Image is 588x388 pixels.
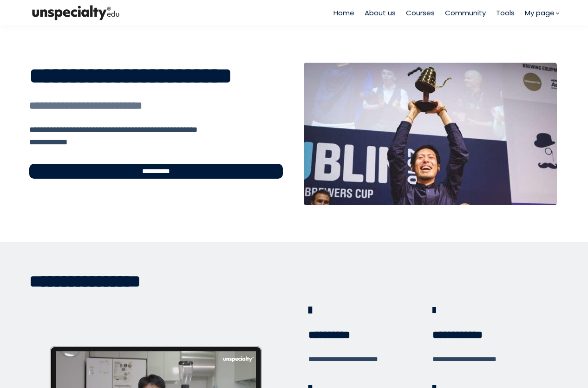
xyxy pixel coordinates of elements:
[525,7,555,18] span: My page
[525,7,559,18] a: My page
[496,7,515,18] a: Tools
[365,7,396,18] a: About us
[445,7,486,18] a: Community
[333,7,354,18] a: Home
[406,7,435,18] a: Courses
[29,3,122,22] img: bc390a18feecddb333977e298b3a00a1.png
